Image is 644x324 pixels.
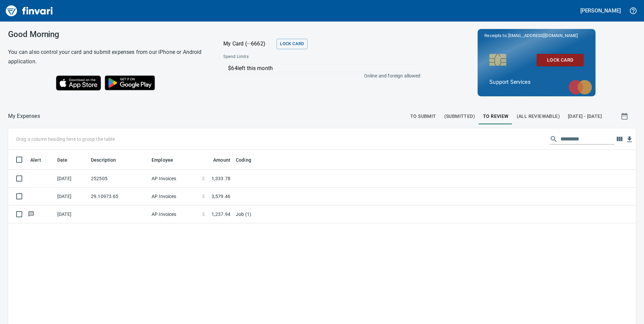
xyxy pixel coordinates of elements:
[152,156,173,164] span: Employee
[508,32,578,39] span: [EMAIL_ADDRESS][DOMAIN_NAME]
[202,211,205,218] span: $
[55,188,88,205] td: [DATE]
[444,112,475,121] span: (Submitted)
[149,205,199,223] td: AP Invoices
[202,193,205,200] span: $
[277,39,307,49] button: Lock Card
[8,30,206,39] h3: Good Morning
[565,76,595,98] img: mastercard.svg
[57,156,76,164] span: Date
[16,136,115,142] p: Drag a column heading here to group the table
[236,156,260,164] span: Coding
[55,170,88,188] td: [DATE]
[223,40,274,48] p: My Card (···6662)
[55,205,88,223] td: [DATE]
[212,193,230,200] span: 3,579.46
[91,156,116,164] span: Description
[88,188,149,205] td: 29.10973.65
[101,72,159,94] img: Get it on Google Play
[614,108,636,124] button: Show transactions within a particular date range
[149,170,199,188] td: AP Invoices
[580,7,621,14] h5: [PERSON_NAME]
[4,3,55,19] img: Finvari
[489,78,584,86] p: Support Services
[88,170,149,188] td: 252505
[204,156,230,164] span: Amount
[28,212,35,216] span: Has messages
[223,54,334,60] span: Spend Limits
[212,211,230,218] span: 1,237.94
[483,112,509,121] span: To Review
[8,112,40,120] nav: breadcrumb
[228,64,417,72] p: $64 left this month
[542,56,578,64] span: Lock Card
[236,156,251,164] span: Coding
[212,175,230,182] span: 1,333.78
[517,112,560,121] span: (All Reviewable)
[8,112,40,120] p: My Expenses
[30,156,50,164] span: Alert
[280,40,304,48] span: Lock Card
[484,32,589,39] p: Receipts to:
[202,175,205,182] span: $
[8,47,206,66] h6: You can also control your card and submit expenses from our iPhone or Android application.
[233,205,401,223] td: Job (1)
[218,72,420,79] p: Online and foreign allowed
[152,156,182,164] span: Employee
[56,75,101,91] img: Download on the App Store
[149,188,199,205] td: AP Invoices
[579,5,622,16] button: [PERSON_NAME]
[410,112,436,121] span: To Submit
[537,54,584,66] button: Lock Card
[30,156,41,164] span: Alert
[213,156,230,164] span: Amount
[57,156,68,164] span: Date
[568,112,602,121] span: [DATE] - [DATE]
[624,134,635,144] button: Download Table
[91,156,125,164] span: Description
[614,134,624,144] button: Choose columns to display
